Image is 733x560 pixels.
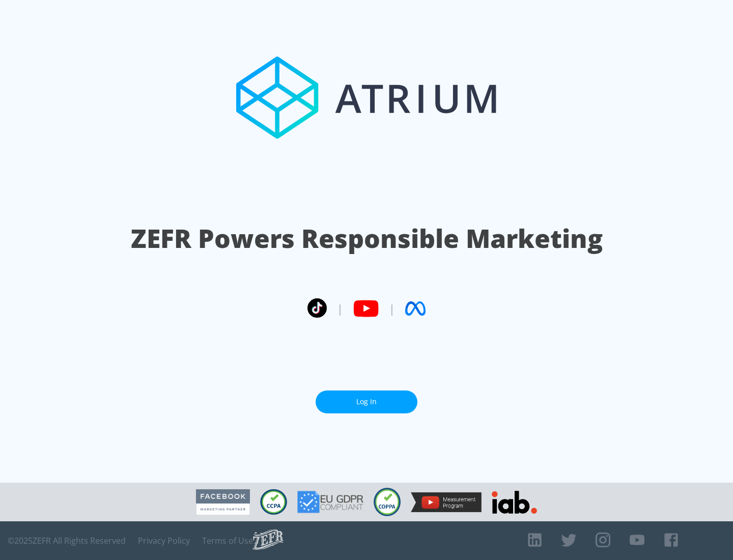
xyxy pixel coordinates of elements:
img: YouTube Measurement Program [411,492,482,512]
a: Privacy Policy [138,536,190,546]
img: COPPA Compliant [374,488,401,516]
img: Facebook Marketing Partner [196,489,250,515]
a: Log In [316,390,417,413]
h1: ZEFR Powers Responsible Marketing [131,221,603,256]
img: GDPR Compliant [297,491,363,513]
span: © 2025 ZEFR All Rights Reserved [8,536,126,546]
a: Terms of Use [202,536,253,546]
img: CCPA Compliant [260,489,287,515]
span: | [389,301,395,316]
img: IAB [492,491,537,514]
span: | [337,301,343,316]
